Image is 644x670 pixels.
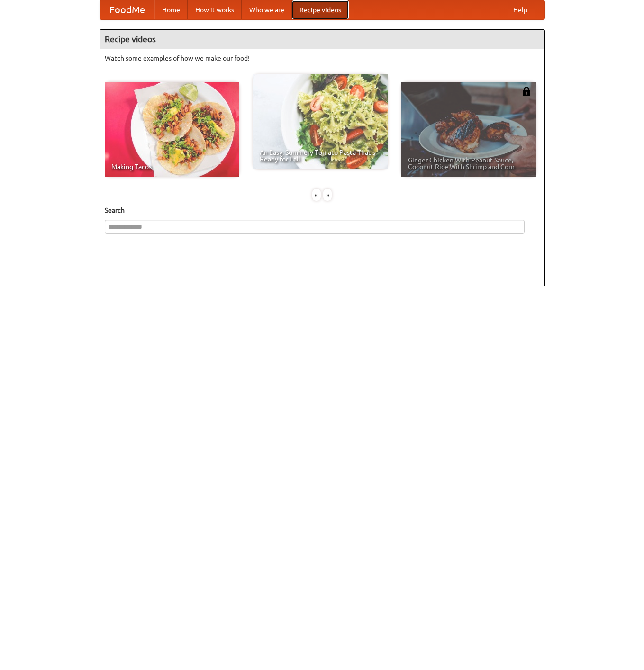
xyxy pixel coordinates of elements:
a: Who we are [242,0,292,19]
span: An Easy, Summery Tomato Pasta That's Ready for Fall [260,149,381,162]
p: Watch some examples of how we make our food! [105,54,540,63]
span: Making Tacos [111,163,233,170]
div: « [312,189,321,201]
a: Help [506,0,535,19]
h5: Search [105,205,540,215]
a: How it works [188,0,242,19]
a: An Easy, Summery Tomato Pasta That's Ready for Fall [253,74,388,169]
div: » [323,189,332,201]
h4: Recipe videos [100,30,544,49]
a: Making Tacos [105,82,239,177]
a: Home [154,0,188,19]
a: FoodMe [100,0,154,19]
img: 483408.png [522,87,531,96]
a: Recipe videos [292,0,349,19]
